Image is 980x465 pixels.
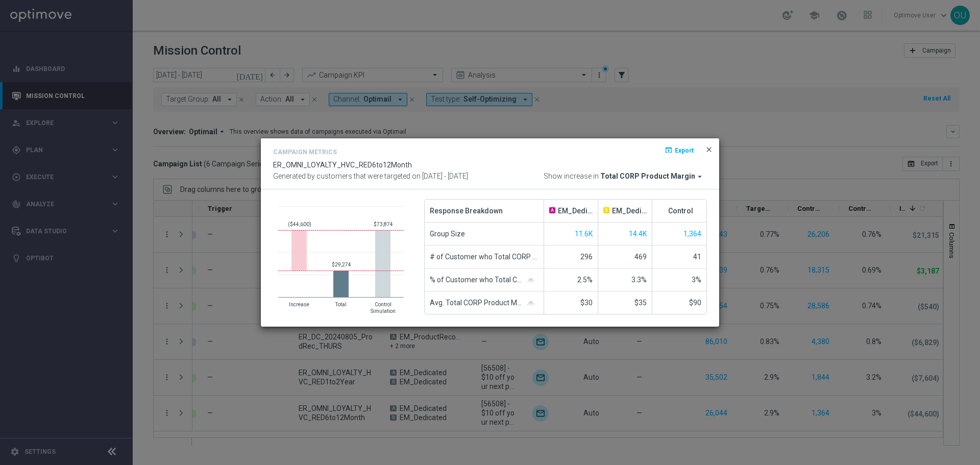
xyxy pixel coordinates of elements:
[689,299,701,307] span: $90
[693,253,701,261] span: 41
[335,302,347,307] text: Total
[575,230,593,238] span: Show unique customers
[422,172,468,180] span: [DATE] - [DATE]
[664,144,695,156] button: open_in_browser Export
[600,172,707,181] button: Total CORP Product Margin arrow_drop_down
[683,230,701,238] span: Show unique customers
[523,301,538,306] img: gaussianGrey.svg
[430,268,523,291] span: % of Customer who Total CORP Product Margin
[634,253,647,261] span: 469
[577,276,593,284] span: 2.5%
[665,146,673,154] i: open_in_browser
[675,147,694,154] span: Export
[374,221,393,227] text: $73,874
[549,207,555,213] span: A
[430,291,523,314] span: Avg. Total CORP Product Margin
[273,161,412,169] span: ER_OMNI_LOYALTY_HVC_RED6to12Month
[523,278,538,283] img: gaussianGrey.svg
[430,223,465,245] span: Group Size
[692,276,701,284] span: 3%
[371,302,396,314] text: Control Simulation
[580,253,593,261] span: 296
[603,207,609,213] span: B
[558,207,593,215] span: EM_Dedicated
[634,299,647,307] span: $35
[631,276,647,284] span: 3.3%
[612,207,647,215] span: EM_Dedicated
[273,172,421,180] span: Generated by customers that were targeted on
[668,207,693,215] span: Control
[273,149,337,156] h4: Campaign Metrics
[430,200,503,222] span: Response Breakdown
[544,172,599,181] span: Show increase in
[580,299,593,307] span: $30
[705,145,713,154] span: close
[430,246,538,268] span: # of Customer who Total CORP Product Margin
[288,221,311,228] text: ($44,600)
[332,261,351,267] text: $29,274
[600,172,695,181] span: Total CORP Product Margin
[695,172,704,181] i: arrow_drop_down
[629,230,647,238] span: Show unique customers
[289,302,309,307] text: Increase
